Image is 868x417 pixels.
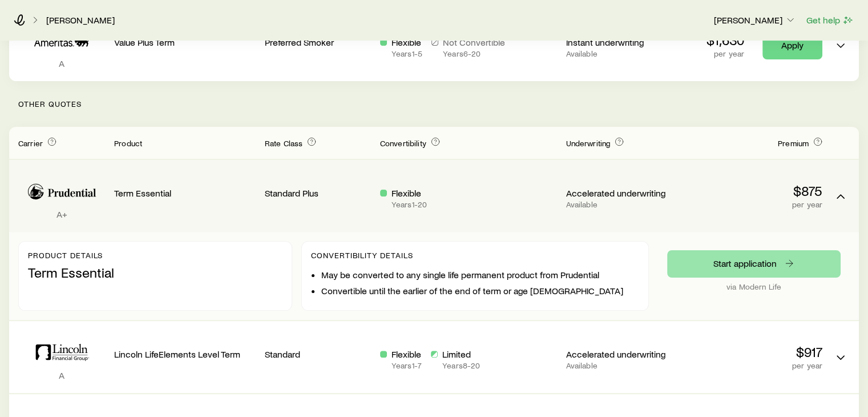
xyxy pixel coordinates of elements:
p: Product details [28,251,282,260]
p: per year [681,200,822,209]
p: Years 8 - 20 [442,361,480,370]
p: Years 1 - 7 [391,361,422,370]
p: Years 1 - 5 [391,49,422,58]
p: Flexible [391,348,422,360]
li: Convertible until the earlier of the end of term or age [DEMOGRAPHIC_DATA] [321,285,639,296]
span: Product [114,138,142,148]
p: Term Essential [28,264,282,280]
p: Lincoln LifeElements Level Term [114,348,256,360]
span: Premium [778,138,809,148]
p: Term Essential [114,187,256,199]
p: $917 [681,344,822,360]
p: Accelerated underwriting [566,348,672,360]
p: per year [706,49,744,58]
a: Start application [667,250,841,278]
p: A [18,58,105,69]
span: Rate Class [265,138,303,148]
p: A+ [18,209,105,220]
p: per year [681,361,822,370]
p: Standard [265,348,371,360]
p: Convertibility Details [311,251,639,260]
p: Limited [442,348,480,360]
p: Other Quotes [9,81,859,127]
p: Flexible [391,37,422,48]
p: Flexible [391,187,427,199]
p: Available [566,361,672,370]
p: Not Convertible [443,37,505,48]
button: Get help [806,14,854,27]
p: Years 6 - 20 [443,49,505,58]
span: Underwriting [566,138,610,148]
p: Accelerated underwriting [566,187,672,199]
p: $875 [681,183,822,199]
p: Years 1 - 20 [391,200,427,209]
a: Apply [762,32,822,59]
p: Standard Plus [265,187,371,199]
a: [PERSON_NAME] [46,15,115,26]
p: Available [566,200,672,209]
p: Available [566,49,672,58]
p: Instant underwriting [566,37,672,48]
button: [PERSON_NAME] [713,14,797,27]
p: via Modern Life [667,282,841,291]
p: [PERSON_NAME] [714,14,796,26]
p: Value Plus Term [114,37,256,48]
p: A [18,370,105,381]
span: Convertibility [380,138,426,148]
p: Preferred Smoker [265,37,371,48]
span: Carrier [18,138,43,148]
li: May be converted to any single life permanent product from Prudential [321,269,639,280]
